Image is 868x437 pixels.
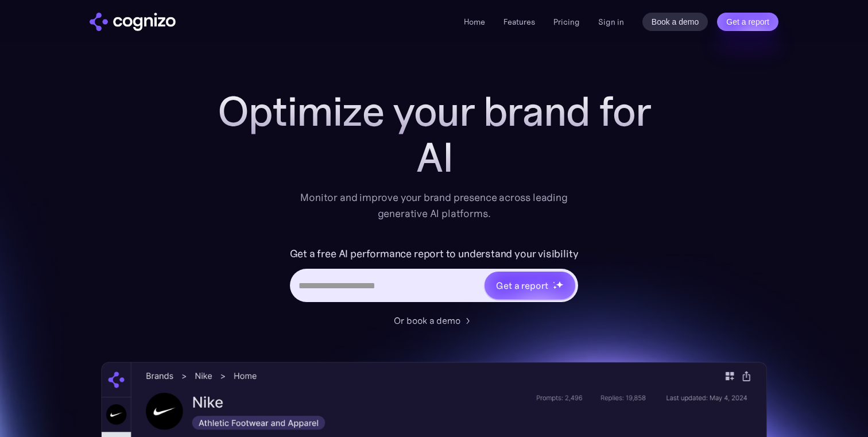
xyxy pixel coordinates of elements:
div: AI [204,134,664,180]
a: Pricing [553,17,580,27]
h1: Optimize your brand for [204,88,664,134]
div: Get a report [496,279,548,292]
form: Hero URL Input Form [290,245,579,308]
div: Or book a demo [394,314,460,327]
label: Get a free AI performance report to understand your visibility [290,245,579,263]
img: star [553,285,557,289]
a: Get a reportstarstarstar [483,270,576,300]
img: cognizo logo [90,13,176,31]
a: Get a report [717,13,778,31]
a: Sign in [598,15,624,29]
a: Features [503,17,535,27]
img: star [553,281,555,283]
a: Home [464,17,485,27]
div: Monitor and improve your brand presence across leading generative AI platforms. [293,190,575,222]
img: star [556,281,563,288]
a: home [90,13,176,31]
a: Book a demo [642,13,708,31]
a: Or book a demo [394,314,474,327]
